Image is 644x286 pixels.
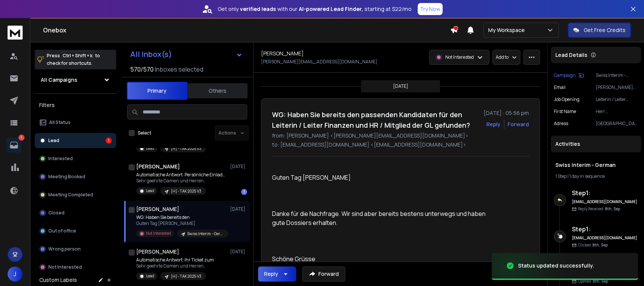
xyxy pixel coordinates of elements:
p: Swiss Interim - German [188,231,224,237]
p: [DATE] : 05:56 pm [484,109,529,117]
button: Try Now [418,3,443,15]
p: Not Interested [48,264,82,270]
span: 1 Step [555,173,567,179]
h1: Swiss Interim - German [555,161,636,169]
p: [H] - TAK 2025 V3 [171,146,201,151]
button: Campaign [554,72,584,78]
p: Sehr geehrte Damen und Herren, [136,263,214,269]
p: Herr [PERSON_NAME] [596,109,638,115]
p: Lead [48,138,59,144]
div: Forward [507,121,529,128]
img: logo [8,26,23,40]
span: Danke für die Nachfrage. Wir sind aber bereits bestens unterwegs und haben gute Dossiers erhalten. [272,210,487,227]
p: Campaign [554,72,576,78]
h6: Step 1 : [572,188,638,197]
strong: AI-powered Lead Finder, [299,5,363,13]
p: Interested [48,156,73,162]
label: Select [138,130,151,136]
span: 1 day in sequence [569,173,605,179]
p: Meeting Completed [48,192,93,198]
p: Meeting Booked [48,174,85,180]
span: Guten Tag [PERSON_NAME] [272,173,351,182]
p: [PERSON_NAME][EMAIL_ADDRESS][DOMAIN_NAME] [596,84,638,90]
p: Email [554,84,566,90]
span: 570 / 570 [130,65,154,74]
span: 8th, Sep [592,242,608,248]
p: Lead Details [555,51,587,59]
h6: [EMAIL_ADDRESS][DOMAIN_NAME] [572,235,638,241]
div: | [555,173,636,179]
p: to: [EMAIL_ADDRESS][DOMAIN_NAME] <[EMAIL_ADDRESS][DOMAIN_NAME]> [272,141,529,148]
button: Reply [258,266,296,281]
button: All Status [35,115,116,130]
h1: All Inbox(s) [130,50,172,58]
h1: [PERSON_NAME] [136,248,179,255]
p: Press to check for shortcuts. [47,52,100,67]
p: Automatische Antwort: Persönliche Einladung zum [136,172,227,178]
h1: [PERSON_NAME] [136,205,179,213]
button: Others [187,83,247,99]
p: Lead [146,145,154,151]
p: Try Now [420,5,440,13]
p: All Status [49,119,71,125]
h1: All Campaigns [41,76,77,84]
p: Adress [554,121,568,127]
h1: Onebox [43,26,450,35]
button: Wrong person [35,242,116,257]
button: Reply [486,121,501,128]
div: 1 [241,189,247,195]
button: Closed [35,205,116,220]
button: Forward [302,266,345,281]
p: Clicked [578,242,608,248]
p: Sehr geehrte Damen und Herren, [136,178,227,184]
span: Ctrl + Shift + k [61,51,94,60]
span: 8th, Sep [605,206,620,211]
p: Wrong person [48,246,81,252]
p: First Name [554,109,576,115]
p: Automatische Antwort: Ihr Ticket zum [136,257,214,263]
button: Meeting Booked [35,169,116,184]
a: 1 [6,138,22,153]
p: from: [PERSON_NAME] <[PERSON_NAME][EMAIL_ADDRESS][DOMAIN_NAME]> [272,132,529,139]
p: [H] - TAK 2025 V3 [171,188,201,194]
h3: Custom Labels [39,276,77,284]
div: Status updated successfully. [518,262,594,269]
p: Swiss Interim - German [596,72,638,78]
p: Not Interested [146,231,171,236]
button: All Campaigns [35,72,116,87]
p: Out of office [48,228,76,234]
div: Activities [551,136,641,152]
p: Get Free Credits [584,26,626,34]
button: J [8,266,23,281]
strong: verified leads [240,5,276,13]
button: Primary [127,82,187,100]
h6: [EMAIL_ADDRESS][DOMAIN_NAME] [572,199,638,205]
p: [DATE] [393,83,408,89]
h1: WG: Haben Sie bereits den passenden Kandidaten für den Leiterin / Leiter Finanzen und HR / Mitgli... [272,109,479,130]
div: Reply [264,270,278,278]
button: Interested [35,151,116,166]
p: Job Opening [554,96,579,102]
p: Add to [496,54,509,60]
button: Lead1 [35,133,116,148]
p: Not Interested [445,54,474,60]
p: Leiterin / Leiter Finanzen und HR / Mitglied der GL [596,96,638,102]
h3: Filters [35,100,116,110]
p: Reply Received [578,206,620,212]
div: 1 [106,138,112,144]
p: My Workspace [488,26,528,34]
button: Meeting Completed [35,187,116,202]
p: [H] - TAK 2025 V3 [171,274,201,279]
p: [PERSON_NAME][EMAIL_ADDRESS][DOMAIN_NAME] [261,59,377,65]
h1: [PERSON_NAME] [261,50,304,57]
p: Get only with our starting at $22/mo [218,5,412,13]
p: [GEOGRAPHIC_DATA] / [GEOGRAPHIC_DATA] [596,121,638,127]
h1: [PERSON_NAME] [136,163,180,170]
h3: Inboxes selected [155,65,203,74]
p: Guten Tag [PERSON_NAME] [136,220,227,226]
p: [DATE] [230,206,247,212]
p: [DATE] [230,164,247,170]
p: 1 [18,135,25,141]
